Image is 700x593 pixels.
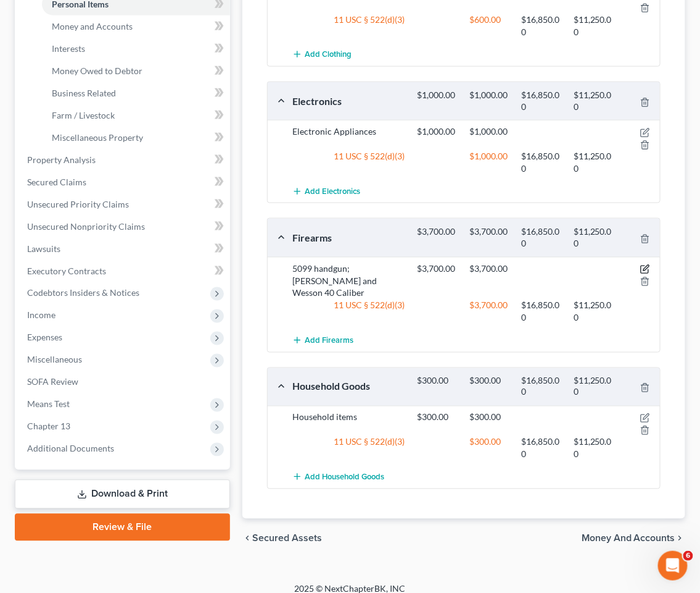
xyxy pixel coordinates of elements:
a: Business Related [42,82,230,104]
a: Download & Print [15,480,230,509]
div: $1,000.00 [463,90,515,112]
button: chevron_left Secured Assets [242,534,322,544]
span: Add Clothing [305,50,352,60]
a: Review & File [15,514,230,541]
div: $600.00 [463,14,515,38]
button: Add Household Goods [292,466,384,489]
a: Secured Claims [17,171,230,193]
div: 11 USC § 522(d)(3) [286,436,411,461]
div: 11 USC § 522(d)(3) [286,300,411,324]
div: $16,850.00 [516,14,567,38]
iframe: Intercom live chat [658,551,688,581]
span: Means Test [27,399,70,410]
div: $16,850.00 [516,376,567,398]
span: Secured Claims [27,177,86,187]
span: 6 [683,551,693,561]
div: Electronics [286,95,411,107]
div: $3,700.00 [411,226,463,249]
span: Money Owed to Debtor [52,65,142,76]
div: $300.00 [411,376,463,398]
span: SOFA Review [27,377,78,387]
a: Unsecured Nonpriority Claims [17,216,230,238]
div: $1,000.00 [411,90,463,112]
div: $1,000.00 [463,150,515,175]
i: chevron_left [242,534,252,544]
span: Expenses [27,332,62,343]
span: Executory Contracts [27,266,106,276]
i: chevron_right [675,534,685,544]
span: Interests [52,43,85,54]
div: 11 USC § 522(d)(3) [286,150,411,175]
span: Chapter 13 [27,421,70,432]
a: Lawsuits [17,238,230,260]
span: Miscellaneous [27,355,82,365]
span: Income [27,310,56,321]
span: Unsecured Nonpriority Claims [27,221,145,232]
span: Lawsuits [27,243,60,254]
span: Miscellaneous Property [52,132,143,143]
div: $3,700.00 [463,263,515,275]
a: SOFA Review [17,371,230,393]
span: Property Analysis [27,154,96,165]
div: $300.00 [411,411,463,424]
span: Unsecured Priority Claims [27,199,129,209]
span: Additional Documents [27,444,114,454]
div: $11,250.00 [567,376,619,398]
div: 11 USC § 522(d)(3) [286,14,411,38]
button: Add Clothing [292,43,352,66]
span: Add Electronics [305,187,360,196]
span: Secured Assets [252,534,322,544]
span: Business Related [52,88,116,98]
a: Miscellaneous Property [42,127,230,149]
div: $11,250.00 [567,300,619,324]
a: Interests [42,38,230,60]
div: $1,000.00 [463,125,515,138]
div: $11,250.00 [567,226,619,249]
div: $3,700.00 [411,263,463,275]
div: $300.00 [463,436,515,461]
span: Farm / Livestock [52,110,115,120]
div: $16,850.00 [516,226,567,249]
a: Money Owed to Debtor [42,60,230,82]
div: $16,850.00 [516,436,567,461]
span: Add Household Goods [305,473,384,482]
div: $1,000.00 [411,125,463,138]
button: Add Firearms [292,329,353,352]
span: Codebtors Insiders & Notices [27,288,139,298]
div: 5099 handgun; [PERSON_NAME] and Wesson 40 Caliber [286,263,411,300]
a: Unsecured Priority Claims [17,193,230,216]
span: Add Firearms [305,335,353,345]
span: Money and Accounts [582,534,675,544]
div: $16,850.00 [516,90,567,112]
div: $11,250.00 [567,436,619,461]
div: $300.00 [463,376,515,398]
div: $16,850.00 [516,300,567,324]
a: Money and Accounts [42,15,230,38]
div: $11,250.00 [567,90,619,112]
span: Money and Accounts [52,21,133,32]
a: Property Analysis [17,149,230,171]
div: $3,700.00 [463,300,515,324]
a: Farm / Livestock [42,104,230,127]
div: Electronic Appliances [286,125,411,150]
div: Household items [286,411,411,436]
button: Money and Accounts chevron_right [582,534,685,544]
a: Executory Contracts [17,260,230,282]
div: $11,250.00 [567,14,619,38]
div: Household Goods [286,380,411,393]
button: Add Electronics [292,180,360,203]
div: $3,700.00 [463,226,515,249]
div: $300.00 [463,411,515,424]
div: $16,850.00 [516,150,567,175]
div: Firearms [286,231,411,244]
div: $11,250.00 [567,150,619,175]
